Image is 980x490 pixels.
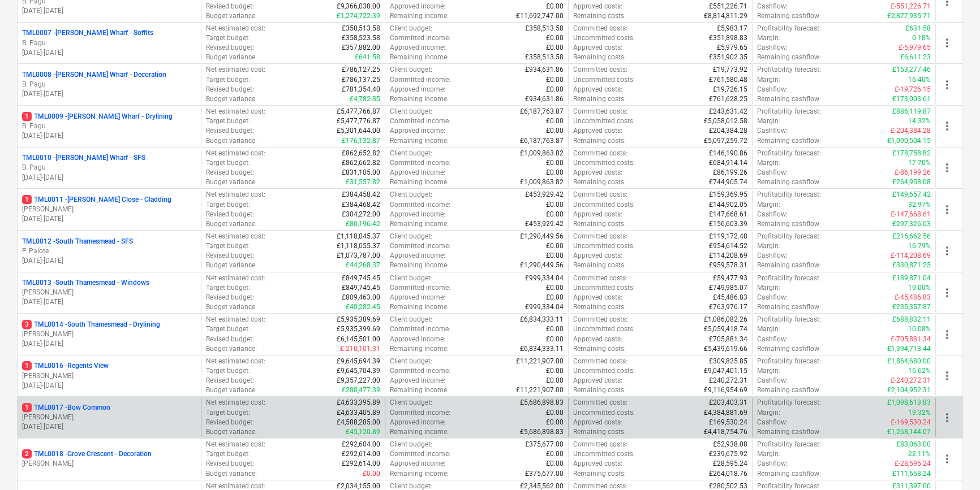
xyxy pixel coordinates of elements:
p: £216,662.56 [892,232,931,241]
p: Remaining cashflow : [757,53,821,62]
p: Approved income : [390,2,445,11]
span: more_vert [940,36,954,50]
p: £1,090,504.15 [887,136,931,146]
p: £-86,199.26 [895,168,931,177]
p: Committed costs : [573,274,627,283]
p: £146,190.86 [709,149,747,158]
p: 32.97% [908,200,931,210]
p: TML0009 - [PERSON_NAME] Wharf - Drylining [22,112,173,122]
p: [DATE] - [DATE] [22,214,196,224]
p: TML0017 - Bow Common [22,403,110,413]
p: £934,631.86 [525,65,564,75]
p: Budget variance : [206,261,257,270]
p: Uncommitted costs : [573,241,635,251]
p: Revised budget : [206,85,254,94]
p: Revised budget : [206,168,254,177]
p: £849,745.45 [342,274,380,283]
p: Revised budget : [206,2,254,11]
p: £641.58 [355,53,380,62]
p: £999,334.04 [525,274,564,283]
p: Profitability forecast : [757,190,821,200]
p: Net estimated cost : [206,274,265,283]
p: £761,628.25 [709,94,747,104]
p: £0.00 [546,158,564,168]
p: Budget variance : [206,177,257,187]
p: £1,274,722.39 [337,11,380,21]
p: Remaining income : [390,11,449,21]
p: £999,334.04 [525,302,564,312]
p: Uncommitted costs : [573,200,635,210]
p: £19,726.15 [713,85,747,94]
p: Committed income : [390,158,450,168]
p: [PERSON_NAME] [22,371,196,381]
p: £6,611.23 [900,53,931,62]
span: more_vert [940,203,954,216]
p: Net estimated cost : [206,65,265,75]
p: £351,902.35 [709,53,747,62]
p: Remaining income : [390,53,449,62]
p: £-45,486.83 [895,293,931,302]
p: £1,009,863.82 [520,177,564,187]
p: Approved income : [390,293,445,302]
p: £358,513.58 [525,53,564,62]
p: 19.00% [908,283,931,293]
p: Approved costs : [573,126,622,136]
p: £243,631.42 [709,107,747,116]
p: TML0014 - South Thamesmead - Drylining [22,320,160,329]
p: £-147,668.61 [891,210,931,219]
p: £551,226.71 [709,2,747,11]
div: 1TML0017 -Bow Common[PERSON_NAME][DATE]-[DATE] [22,403,196,432]
p: £1,009,863.82 [520,149,564,158]
p: [DATE] - [DATE] [22,297,196,307]
p: Committed costs : [573,149,627,158]
p: £189,871.04 [892,274,931,283]
span: more_vert [940,369,954,383]
p: Remaining cashflow : [757,219,821,229]
p: Target budget : [206,200,250,210]
p: Net estimated cost : [206,149,265,158]
p: Remaining cashflow : [757,177,821,187]
p: Remaining costs : [573,136,626,146]
p: Target budget : [206,241,250,251]
p: £0.00 [546,85,564,94]
span: 3 [22,320,32,329]
p: Revised budget : [206,251,254,261]
p: [DATE] - [DATE] [22,48,196,58]
p: £5,979.65 [717,43,747,53]
p: £761,580.48 [709,75,747,85]
p: £954,614.52 [709,241,747,251]
p: Budget variance : [206,11,257,21]
div: 2TML0018 -Grove Crescent - Decoration[PERSON_NAME] [22,449,196,469]
p: TML0008 - [PERSON_NAME] Wharf - Decoration [22,70,166,80]
p: Budget variance : [206,219,257,229]
p: TML0010 - [PERSON_NAME] Wharf - SFS [22,153,145,163]
p: Net estimated cost : [206,232,265,241]
span: more_vert [940,286,954,300]
div: TML0007 -[PERSON_NAME] Wharf - SoffitsB. Pagu[DATE]-[DATE] [22,28,196,57]
div: 1TML0011 -[PERSON_NAME] Close - Cladding[PERSON_NAME][DATE]-[DATE] [22,195,196,224]
p: Remaining cashflow : [757,261,821,270]
p: TML0013 - South Thamesmead - Windows [22,278,149,288]
p: Client budget : [390,232,432,241]
p: 0.18% [912,33,931,43]
p: £-114,208.69 [891,251,931,261]
p: Committed costs : [573,24,627,33]
p: £31,557.82 [346,177,380,187]
p: Remaining income : [390,177,449,187]
p: Client budget : [390,274,432,283]
p: £749,985.07 [709,283,747,293]
p: £384,468.42 [342,200,380,210]
p: Approved income : [390,43,445,53]
p: Client budget : [390,107,432,116]
p: Remaining cashflow : [757,136,821,146]
p: Profitability forecast : [757,149,821,158]
p: Remaining income : [390,261,449,270]
p: TML0011 - [PERSON_NAME] Close - Cladding [22,195,171,205]
p: Cashflow : [757,85,788,94]
p: Committed income : [390,116,450,126]
p: £786,137.25 [342,75,380,85]
p: £453,929.42 [525,190,564,200]
p: Client budget : [390,190,432,200]
p: £156,603.39 [709,219,747,229]
p: TML0016 - Regents View [22,361,109,371]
